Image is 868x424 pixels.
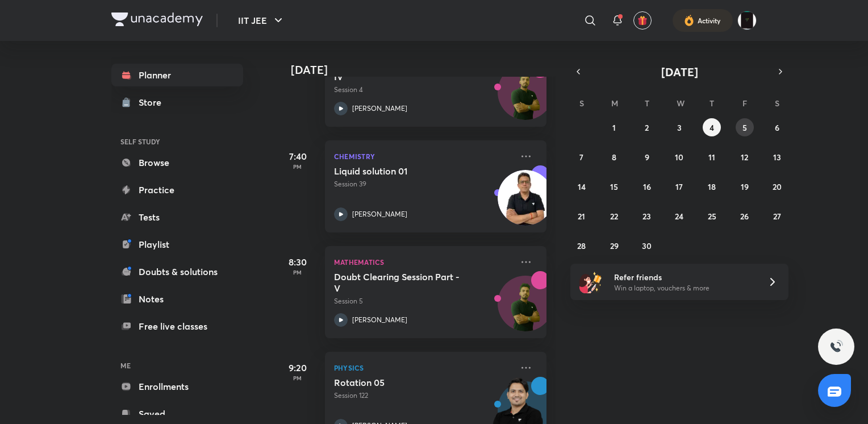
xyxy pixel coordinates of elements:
[605,118,623,136] button: September 1, 2025
[111,151,243,174] a: Browse
[737,11,757,30] img: Anurag Agarwal
[633,11,652,30] button: avatar
[111,206,243,228] a: Tests
[231,9,292,32] button: IIT JEE
[740,211,749,222] abbr: September 26, 2025
[275,149,320,163] h5: 7:40
[578,181,586,192] abbr: September 14, 2025
[773,181,782,192] abbr: September 20, 2025
[275,375,320,381] p: PM
[645,152,649,163] abbr: September 9, 2025
[111,375,243,398] a: Enrollments
[111,132,243,151] h6: SELF STUDY
[642,240,652,251] abbr: September 30, 2025
[612,152,616,163] abbr: September 8, 2025
[670,207,688,225] button: September 24, 2025
[775,122,779,133] abbr: September 6, 2025
[684,14,694,27] img: activity
[111,315,243,338] a: Free live classes
[111,91,243,114] a: Store
[579,152,583,163] abbr: September 7, 2025
[677,98,685,109] abbr: Wednesday
[334,390,512,401] p: Session 122
[611,98,618,109] abbr: Monday
[708,211,716,222] abbr: September 25, 2025
[768,148,786,166] button: September 13, 2025
[703,118,721,136] button: September 4, 2025
[578,211,585,222] abbr: September 21, 2025
[352,209,407,219] p: [PERSON_NAME]
[111,64,243,86] a: Planner
[670,148,688,166] button: September 10, 2025
[111,356,243,375] h6: ME
[605,148,623,166] button: September 8, 2025
[334,296,512,306] p: Session 5
[638,236,656,255] button: September 30, 2025
[710,98,714,109] abbr: Thursday
[670,118,688,136] button: September 3, 2025
[498,70,553,125] img: Avatar
[768,118,786,136] button: September 6, 2025
[334,179,512,189] p: Session 39
[612,122,616,133] abbr: September 1, 2025
[334,85,512,95] p: Session 4
[605,177,623,196] button: September 15, 2025
[275,255,320,269] h5: 8:30
[111,260,243,283] a: Doubts & solutions
[736,207,754,225] button: September 26, 2025
[111,233,243,256] a: Playlist
[573,207,591,225] button: September 21, 2025
[703,148,721,166] button: September 11, 2025
[334,377,475,388] h5: Rotation 05
[586,64,773,80] button: [DATE]
[643,181,651,192] abbr: September 16, 2025
[736,148,754,166] button: September 12, 2025
[610,211,618,222] abbr: September 22, 2025
[334,255,512,269] p: Mathematics
[661,64,698,80] span: [DATE]
[768,207,786,225] button: September 27, 2025
[610,240,619,251] abbr: September 29, 2025
[677,122,682,133] abbr: September 3, 2025
[741,152,748,163] abbr: September 12, 2025
[577,240,586,251] abbr: September 28, 2025
[573,148,591,166] button: September 7, 2025
[773,211,781,222] abbr: September 27, 2025
[638,148,656,166] button: September 9, 2025
[742,98,747,109] abbr: Friday
[638,207,656,225] button: September 23, 2025
[579,98,584,109] abbr: Sunday
[275,163,320,170] p: PM
[111,288,243,310] a: Notes
[675,152,683,163] abbr: September 10, 2025
[775,98,779,109] abbr: Saturday
[605,236,623,255] button: September 29, 2025
[638,177,656,196] button: September 16, 2025
[111,178,243,201] a: Practice
[703,207,721,225] button: September 25, 2025
[708,181,716,192] abbr: September 18, 2025
[610,181,618,192] abbr: September 15, 2025
[736,177,754,196] button: September 19, 2025
[614,271,754,283] h6: Refer friends
[768,177,786,196] button: September 20, 2025
[111,13,203,29] a: Company Logo
[352,315,407,325] p: [PERSON_NAME]
[614,283,754,293] p: Win a laptop, vouchers & more
[675,211,683,222] abbr: September 24, 2025
[579,271,602,293] img: referral
[642,211,651,222] abbr: September 23, 2025
[111,13,203,26] img: Company Logo
[708,152,715,163] abbr: September 11, 2025
[710,122,714,133] abbr: September 4, 2025
[645,98,649,109] abbr: Tuesday
[736,118,754,136] button: September 5, 2025
[670,177,688,196] button: September 17, 2025
[741,181,749,192] abbr: September 19, 2025
[139,95,168,109] div: Store
[352,103,407,114] p: [PERSON_NAME]
[637,15,648,26] img: avatar
[275,361,320,375] h5: 9:20
[829,340,843,354] img: ttu
[605,207,623,225] button: September 22, 2025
